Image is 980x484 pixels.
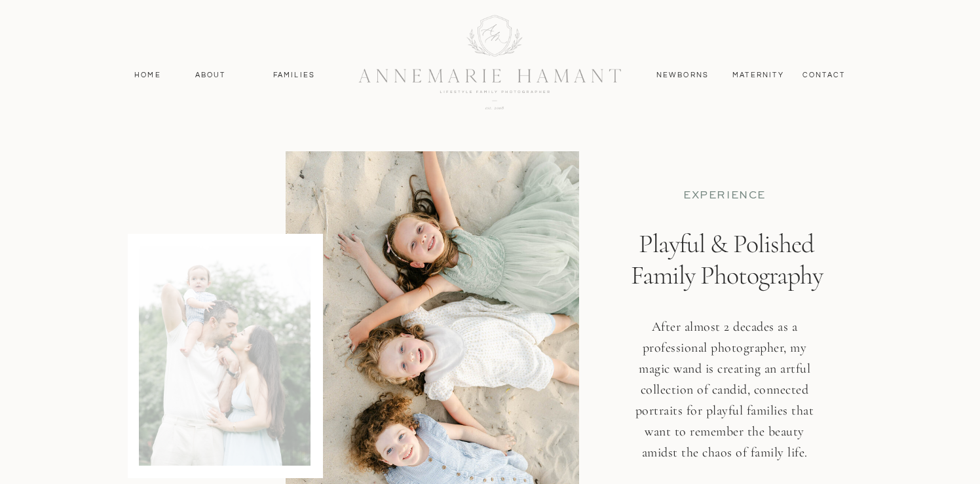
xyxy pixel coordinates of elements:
[644,189,805,202] p: EXPERIENCE
[620,228,833,347] h1: Playful & Polished Family Photography
[191,69,229,81] a: About
[128,69,167,81] a: Home
[732,69,783,81] a: MAternity
[795,69,852,81] a: contact
[265,69,324,81] a: Families
[651,69,714,81] a: Newborns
